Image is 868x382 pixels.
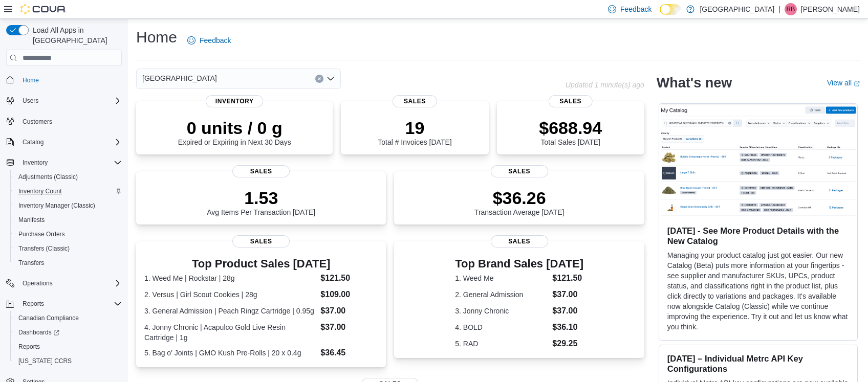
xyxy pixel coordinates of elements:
span: Dark Mode [660,15,660,15]
dt: 4. BOLD [455,322,548,332]
a: Home [18,74,43,86]
span: Home [23,76,39,84]
dd: $29.25 [552,338,583,350]
span: Reports [18,343,40,351]
button: Catalog [2,135,126,149]
span: Feedback [620,4,652,14]
h2: What's new [657,75,732,91]
h3: [DATE] – Individual Metrc API Key Configurations [667,353,849,374]
a: [US_STATE] CCRS [14,355,76,367]
dt: 3. Jonny Chronic [455,306,548,316]
button: Catalog [18,136,48,148]
dt: 1. Weed Me [455,273,548,283]
a: Transfers (Classic) [14,242,74,255]
p: [PERSON_NAME] [801,3,860,15]
img: Cova [20,4,67,14]
dd: $109.00 [320,288,378,301]
button: Open list of options [327,75,335,83]
span: Inventory Manager (Classic) [14,199,122,212]
span: Canadian Compliance [18,314,79,322]
span: Catalog [18,136,122,148]
button: Home [2,72,126,87]
button: Inventory [2,155,126,170]
h1: Home [136,27,177,48]
button: Transfers [10,256,126,270]
button: Purchase Orders [10,227,126,241]
div: Transaction Average [DATE] [474,188,565,216]
button: Operations [2,276,126,290]
dt: 4. Jonny Chronic | Acapulco Gold Live Resin Cartridge | 1g [144,322,316,343]
span: Load All Apps in [GEOGRAPHIC_DATA] [29,25,122,46]
p: $688.94 [539,118,602,138]
dd: $37.00 [552,305,583,317]
svg: External link [854,81,860,87]
span: Adjustments (Classic) [18,173,78,181]
div: Ruby Bressan [785,3,797,15]
span: Manifests [14,214,122,226]
span: Transfers [18,259,44,267]
span: Feedback [200,35,231,46]
a: Transfers [14,257,48,269]
button: Customers [2,114,126,129]
span: Operations [23,279,53,287]
div: Total Sales [DATE] [539,118,602,146]
a: Dashboards [10,325,126,340]
a: Dashboards [14,326,63,339]
span: Operations [18,277,122,289]
span: Inventory Count [18,187,62,195]
dd: $36.10 [552,321,583,333]
span: Dashboards [18,328,59,336]
span: Customers [23,118,52,126]
a: Feedback [183,30,235,51]
span: Inventory [206,95,263,107]
div: Total # Invoices [DATE] [378,118,451,146]
a: Canadian Compliance [14,312,83,324]
button: Users [18,95,42,107]
button: Reports [10,340,126,354]
span: [US_STATE] CCRS [18,357,72,365]
span: Reports [14,341,122,353]
span: Sales [393,95,437,107]
span: Inventory Count [14,185,122,197]
span: Customers [18,115,122,128]
button: Users [2,94,126,108]
a: Purchase Orders [14,228,69,240]
dd: $121.50 [320,272,378,284]
span: Transfers (Classic) [18,244,70,253]
dd: $37.00 [552,288,583,301]
dt: 5. Bag o' Joints | GMO Kush Pre-Rolls | 20 x 0.4g [144,348,316,358]
dt: 3. General Admission | Peach Ringz Cartridge | 0.95g [144,306,316,316]
a: Inventory Count [14,185,66,197]
span: Manifests [18,216,45,224]
h3: Top Brand Sales [DATE] [455,258,583,270]
button: Transfers (Classic) [10,241,126,256]
p: [GEOGRAPHIC_DATA] [700,3,774,15]
p: 1.53 [207,188,315,208]
span: [GEOGRAPHIC_DATA] [142,72,217,84]
button: Operations [18,277,57,289]
span: Sales [491,235,548,248]
span: Canadian Compliance [14,312,122,324]
dt: 2. General Admission [455,289,548,300]
a: Adjustments (Classic) [14,171,82,183]
dd: $37.00 [320,305,378,317]
p: 19 [378,118,451,138]
span: Sales [549,95,593,107]
button: Inventory Count [10,184,126,198]
span: RB [787,3,795,15]
span: Sales [232,165,290,177]
p: 0 units / 0 g [178,118,291,138]
button: Manifests [10,213,126,227]
span: Inventory [18,156,122,169]
dd: $36.45 [320,347,378,359]
a: Reports [14,341,44,353]
span: Sales [232,235,290,248]
span: Purchase Orders [14,228,122,240]
input: Dark Mode [660,4,681,15]
p: $36.26 [474,188,565,208]
span: Users [23,97,38,105]
span: Reports [18,298,122,310]
a: Inventory Manager (Classic) [14,199,99,212]
span: Purchase Orders [18,230,65,238]
dt: 2. Versus | Girl Scout Cookies | 28g [144,289,316,300]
